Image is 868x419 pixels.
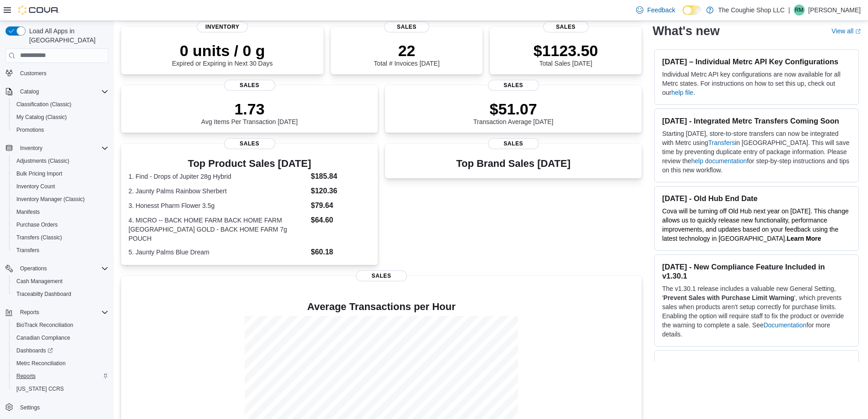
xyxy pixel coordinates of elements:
[13,232,66,243] a: Transfers (Classic)
[172,41,273,60] p: 0 units / 0 g
[20,88,39,95] span: Catalog
[13,371,39,382] a: Reports
[683,5,702,15] input: Dark Mode
[311,186,370,197] dd: $120.36
[13,383,108,394] span: Washington CCRS
[13,289,108,300] span: Traceabilty Dashboard
[13,155,108,166] span: Adjustments (Classic)
[128,158,370,169] h3: Top Product Sales [DATE]
[356,270,407,281] span: Sales
[20,70,46,77] span: Customers
[128,301,634,312] h4: Average Transactions per Hour
[9,331,112,344] button: Canadian Compliance
[9,206,112,218] button: Manifests
[13,112,108,123] span: My Catalog (Classic)
[128,248,307,257] dt: 5. Jaunty Palms Blue Dream
[16,334,70,341] span: Canadian Compliance
[9,98,112,111] button: Classification (Classic)
[9,288,112,300] button: Traceabilty Dashboard
[534,41,598,60] p: $1123.50
[13,245,43,256] a: Transfers
[20,309,39,316] span: Reports
[662,194,851,203] h3: [DATE] - Old Hub End Date
[13,276,108,287] span: Cash Management
[16,221,58,228] span: Purchase Orders
[9,383,112,395] button: [US_STATE] CCRS
[16,86,42,97] button: Catalog
[16,307,108,318] span: Reports
[808,5,861,16] p: [PERSON_NAME]
[9,124,112,136] button: Promotions
[128,216,307,243] dt: 4. MICRO -- BACK HOME FARM BACK HOME FARM [GEOGRAPHIC_DATA] GOLD - BACK HOME FARM 7g POUCH
[128,201,307,210] dt: 3. Honesst Pharm Flower 3.5g
[20,404,40,411] span: Settings
[197,21,248,32] span: Inventory
[9,167,112,180] button: Bulk Pricing Import
[311,247,370,258] dd: $60.18
[662,262,851,280] h3: [DATE] - New Compliance Feature Included in v1.30.1
[9,180,112,193] button: Inventory Count
[832,27,861,35] a: View allExternal link
[652,24,719,38] h2: What's new
[2,66,112,79] button: Customers
[311,215,370,226] dd: $64.60
[2,306,112,319] button: Reports
[671,89,693,96] a: help file
[2,142,112,155] button: Inventory
[16,347,53,354] span: Dashboards
[13,194,88,205] a: Inventory Manager (Classic)
[9,344,112,357] a: Dashboards
[20,265,47,272] span: Operations
[16,321,73,329] span: BioTrack Reconciliation
[201,100,298,125] div: Avg Items Per Transaction [DATE]
[13,345,108,356] span: Dashboards
[16,263,108,274] span: Operations
[9,111,112,124] button: My Catalog (Classic)
[13,194,108,205] span: Inventory Manager (Classic)
[16,263,51,274] button: Operations
[16,86,108,97] span: Catalog
[13,207,108,217] span: Manifests
[13,124,48,135] a: Promotions
[20,145,42,152] span: Inventory
[9,193,112,206] button: Inventory Manager (Classic)
[16,307,43,318] button: Reports
[16,234,62,241] span: Transfers (Classic)
[13,99,75,110] a: Classification (Classic)
[16,402,43,413] a: Settings
[13,99,108,110] span: Classification (Classic)
[2,262,112,275] button: Operations
[16,290,71,298] span: Traceabilty Dashboard
[9,357,112,370] button: Metrc Reconciliation
[13,320,77,331] a: BioTrack Reconciliation
[13,112,71,123] a: My Catalog (Classic)
[456,158,570,169] h3: Top Brand Sales [DATE]
[384,21,430,32] span: Sales
[18,5,59,15] img: Cova
[9,275,112,288] button: Cash Management
[13,332,74,343] a: Canadian Compliance
[16,372,36,380] span: Reports
[13,181,59,192] a: Inventory Count
[16,170,62,177] span: Bulk Pricing Import
[662,116,851,125] h3: [DATE] - Integrated Metrc Transfers Coming Soon
[13,181,108,192] span: Inventory Count
[662,57,851,66] h3: [DATE] – Individual Metrc API Key Configurations
[128,172,307,181] dt: 1. Find - Drops of Jupiter 28g Hybrid
[662,284,851,339] p: The v1.30.1 release includes a valuable new General Setting, ' ', which prevents sales when produ...
[787,235,821,242] a: Learn More
[128,186,307,196] dt: 2. Jaunty Palms Rainbow Sherbert
[647,5,675,15] span: Feedback
[691,157,747,165] a: help documentation
[374,41,439,60] p: 22
[13,383,67,394] a: [US_STATE] CCRS
[311,200,370,211] dd: $79.64
[13,289,75,300] a: Traceabilty Dashboard
[708,139,735,146] a: Transfers
[2,401,112,414] button: Settings
[473,100,554,125] div: Transaction Average [DATE]
[488,138,539,149] span: Sales
[9,218,112,231] button: Purchase Orders
[16,247,39,254] span: Transfers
